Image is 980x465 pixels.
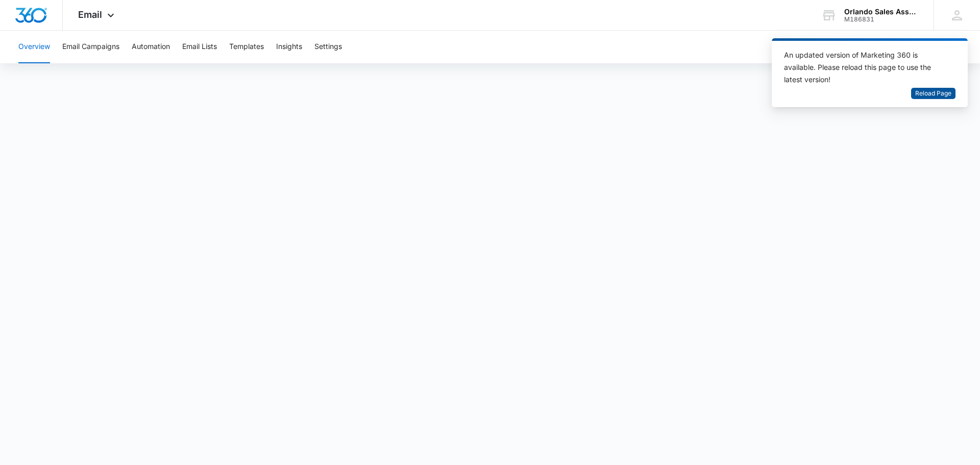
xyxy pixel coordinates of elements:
div: account name [844,8,919,16]
button: Insights [276,31,302,63]
button: Overview [18,31,50,63]
div: An updated version of Marketing 360 is available. Please reload this page to use the latest version! [784,49,943,86]
span: Email [78,9,102,20]
button: Automation [132,31,170,63]
div: account id [844,16,919,23]
button: Email Lists [182,31,217,63]
button: Email Campaigns [62,31,119,63]
button: Templates [229,31,264,63]
button: Reload Page [911,88,955,100]
button: Settings [314,31,342,63]
span: Reload Page [915,89,951,99]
